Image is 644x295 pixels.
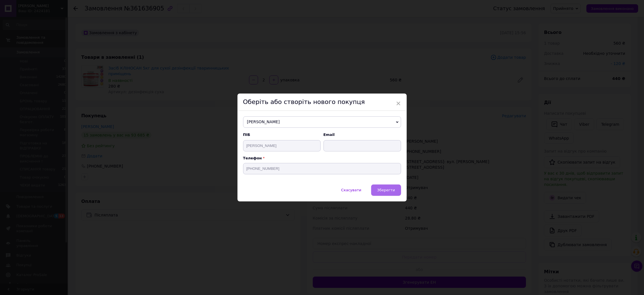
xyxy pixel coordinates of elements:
span: Email [324,132,401,137]
p: Телефон [243,156,401,160]
div: Оберіть або створіть нового покупця [238,94,407,111]
span: [PERSON_NAME] [243,116,401,128]
span: ПІБ [243,132,321,137]
span: × [396,99,401,108]
button: Зберегти [371,185,401,196]
span: Зберегти [377,188,395,192]
span: Скасувати [341,188,361,192]
input: +38 096 0000000 [243,163,401,174]
button: Скасувати [335,185,367,196]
